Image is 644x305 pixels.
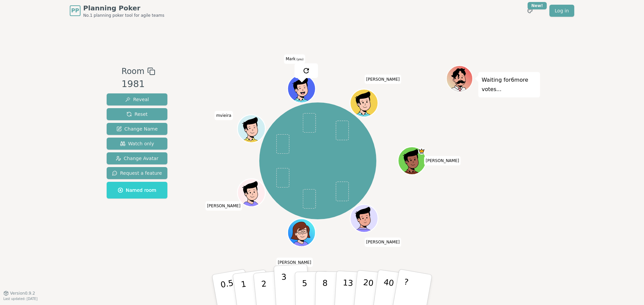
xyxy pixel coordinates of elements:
img: reset [302,67,310,75]
div: New! [528,2,547,9]
span: Click to change your name [276,258,313,267]
span: Click to change your name [205,201,242,211]
span: Reset [126,111,148,118]
span: Named room [118,187,156,194]
button: Version0.9.2 [3,291,35,296]
span: Click to change your name [214,111,233,120]
span: Version 0.9.2 [10,291,35,296]
a: Log in [549,5,574,17]
p: Waiting for 6 more votes... [482,75,537,94]
span: Click to change your name [365,238,401,247]
span: Last updated: [DATE] [3,297,38,301]
span: Planning Poker [83,3,164,13]
span: Click to change your name [424,156,461,165]
button: Named room [107,182,167,199]
button: Reveal [107,93,167,105]
span: Change Name [116,126,158,132]
span: Change Avatar [116,155,159,162]
span: Reveal [125,96,149,103]
div: 1981 [121,77,155,91]
span: Rafael is the host [418,148,425,155]
button: Change Name [107,123,167,135]
span: Click to change your name [365,75,401,84]
span: (you) [296,58,304,61]
button: Reset [107,108,167,120]
a: PPPlanning PokerNo.1 planning poker tool for agile teams [70,3,164,18]
span: PP [71,7,79,15]
button: Request a feature [107,167,167,179]
span: Watch only [120,140,154,147]
span: Click to change your name [284,55,305,64]
button: Change Avatar [107,152,167,164]
span: Room [121,65,144,77]
span: No.1 planning poker tool for agile teams [83,13,164,18]
span: Request a feature [112,170,162,176]
button: New! [524,5,536,17]
button: Click to change your avatar [288,76,314,102]
button: Watch only [107,138,167,150]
